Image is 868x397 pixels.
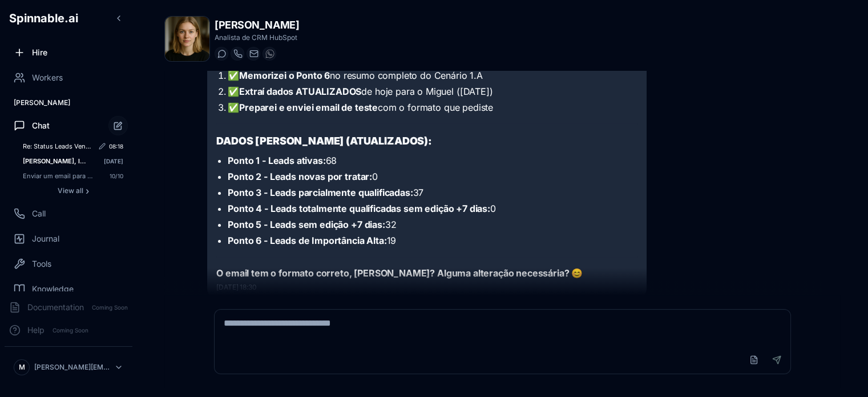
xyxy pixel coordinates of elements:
[32,47,47,58] span: Hire
[228,187,413,198] strong: Ponto 3 - Leads parcialmente qualificadas:
[239,102,378,113] strong: Preparei e enviei email de teste
[228,218,637,231] li: 32
[64,11,78,25] span: .ai
[23,157,88,165] span: ola beatriz, lembraste de ter pedido dia 09/10 para testares o cenario 1.A do documento cenario ...
[215,17,299,33] h1: [PERSON_NAME]
[216,283,637,292] div: [DATE] 18:30
[27,302,84,313] span: Documentation
[265,49,274,58] img: WhatsApp
[263,47,276,61] button: WhatsApp
[32,283,74,295] span: Knowledge
[19,363,25,372] span: M
[228,202,637,215] li: 0
[216,135,432,147] strong: DADOS [PERSON_NAME] (ATUALIZADOS):
[32,258,51,270] span: Tools
[247,47,260,61] button: Send email to beatriz.laine@getspinnable.ai
[18,184,128,198] button: Show all conversations
[9,11,78,25] span: Spinnable
[228,170,637,183] li: 0
[228,235,386,246] strong: Ponto 6 - Leads de Importância Alta:
[86,186,89,195] span: ›
[32,208,46,219] span: Call
[34,363,110,372] p: [PERSON_NAME][EMAIL_ADDRESS][DOMAIN_NAME]
[228,101,637,114] li: ✅ com o formato que pediste
[228,171,372,182] strong: Ponto 2 - Leads novas por tratar:
[9,356,128,379] button: M[PERSON_NAME][EMAIL_ADDRESS][DOMAIN_NAME]
[88,302,131,313] span: Coming Soon
[32,233,59,244] span: Journal
[215,47,228,61] button: Start a chat with Beatriz Laine
[32,120,50,131] span: Chat
[228,69,637,82] li: ✅ no resumo completo do Cenário 1.A
[228,154,637,167] li: 68
[27,324,45,336] span: Help
[228,219,385,230] strong: Ponto 5 - Leads sem edição +7 dias:
[228,234,637,247] li: 19
[231,47,244,61] button: Start a call with Beatriz Laine
[104,157,123,165] span: [DATE]
[228,85,637,98] li: ✅ de hoje para o Miguel ([DATE])
[23,142,93,150] span: Re: Status Leads Vendedores Equipa | Hubspot | Match Olá Beatriz, Obrigada! Vou agora confi...
[23,172,94,180] span: Enviar um email para matilde@matchrealestate.pt com o assunto "Piada do Dia | Real Estate 🏠" e um...
[228,155,325,166] strong: Ponto 1 - Leads ativas:
[228,186,637,199] li: 37
[109,142,123,150] span: 08:18
[5,94,132,112] div: [PERSON_NAME]
[215,33,299,42] p: Analista de CRM HubSpot
[110,172,123,180] span: 10/10
[98,142,107,151] button: Edit conversation title
[49,325,92,336] span: Coming Soon
[216,267,583,279] strong: O email tem o formato correto, [PERSON_NAME]? Alguma alteração necessária? 😊
[239,86,361,97] strong: Extraí dados ATUALIZADOS
[239,70,330,81] strong: Memorizei o Ponto 6
[58,186,83,195] span: View all
[228,203,490,214] strong: Ponto 4 - Leads totalmente qualificadas sem edição +7 dias:
[108,116,128,135] button: Start new chat
[32,72,63,83] span: Workers
[165,17,209,61] img: Beatriz Laine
